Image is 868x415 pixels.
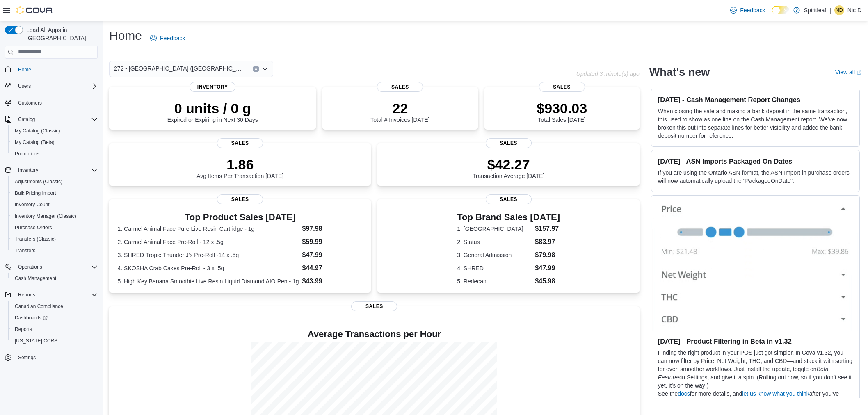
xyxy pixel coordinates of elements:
dt: 3. SHRED Tropic Thunder J's Pre-Roll -14 x .5g [118,251,299,259]
button: Reports [2,289,101,301]
div: Transaction Average [DATE] [473,156,545,179]
dt: 1. Carmel Animal Face Pure Live Resin Cartridge - 1g [118,225,299,233]
a: Promotions [11,149,43,159]
span: Transfers (Classic) [11,234,98,244]
a: Inventory Manager (Classic) [11,211,80,221]
h3: Top Brand Sales [DATE] [457,212,560,222]
button: Promotions [8,148,101,160]
a: Bulk Pricing Import [11,188,59,198]
span: Home [18,66,31,73]
button: Reports [15,290,39,300]
button: Operations [2,261,101,273]
span: Inventory [18,167,38,173]
button: Inventory [15,165,41,175]
a: View allExternal link [835,69,861,75]
img: Cova [16,6,53,14]
svg: External link [857,70,861,75]
span: Sales [351,301,397,311]
span: Promotions [15,150,40,157]
dd: $43.99 [302,276,363,286]
span: Cash Management [11,274,98,283]
span: Promotions [11,149,98,159]
span: My Catalog (Classic) [11,126,98,136]
span: Bulk Pricing Import [11,188,98,198]
span: Home [15,64,98,75]
span: Sales [486,138,532,148]
button: Home [2,64,101,75]
div: Total Sales [DATE] [537,100,587,123]
button: Customers [2,97,101,109]
a: Transfers [11,246,39,255]
a: Purchase Orders [11,223,55,233]
span: Transfers [15,247,35,254]
span: Reports [11,324,98,334]
span: Sales [539,82,585,92]
button: Adjustments (Classic) [8,176,101,187]
dt: 2. Carmel Animal Face Pre-Roll - 12 x .5g [118,238,299,246]
span: Transfers (Classic) [15,236,56,242]
button: Canadian Compliance [8,301,101,312]
span: Customers [18,100,42,106]
span: Adjustments (Classic) [15,178,62,185]
dd: $83.97 [535,237,560,247]
button: Inventory Manager (Classic) [8,210,101,222]
button: Settings [2,351,101,363]
span: Adjustments (Classic) [11,177,98,187]
p: 0 units / 0 g [167,100,258,116]
span: Reports [15,326,32,333]
span: Dashboards [11,313,98,323]
a: Inventory Count [11,200,53,210]
h3: [DATE] - Cash Management Report Changes [658,96,853,104]
button: Open list of options [262,66,268,72]
a: Cash Management [11,274,59,283]
a: My Catalog (Beta) [11,137,58,147]
span: Sales [217,138,263,148]
dd: $97.98 [302,224,363,234]
p: Spiritleaf [804,5,826,15]
dt: 3. General Admission [457,251,532,259]
span: ND [836,5,843,15]
h3: [DATE] - ASN Imports Packaged On Dates [658,157,853,165]
dt: 2. Status [457,238,532,246]
p: 22 [370,100,429,116]
button: Purchase Orders [8,222,101,233]
span: Transfers [11,246,98,255]
a: Dashboards [11,313,51,323]
span: Feedback [160,34,185,42]
dt: 1. [GEOGRAPHIC_DATA] [457,225,532,233]
span: Canadian Compliance [15,303,63,310]
button: Transfers (Classic) [8,233,101,245]
span: Catalog [18,116,35,123]
span: Settings [15,352,98,363]
button: Cash Management [8,273,101,284]
a: Dashboards [8,312,101,324]
span: Dashboards [15,315,48,321]
button: Bulk Pricing Import [8,187,101,199]
span: Washington CCRS [11,336,98,346]
h1: Home [109,27,142,44]
h3: Top Product Sales [DATE] [118,212,363,222]
a: Canadian Compliance [11,301,66,311]
span: Catalog [15,114,98,124]
dd: $157.97 [535,224,560,234]
span: Sales [217,194,263,204]
span: Customers [15,98,98,108]
span: Reports [15,290,98,300]
button: My Catalog (Beta) [8,137,101,148]
div: Expired or Expiring in Next 30 Days [167,100,258,123]
dd: $44.97 [302,263,363,273]
a: Feedback [727,2,768,18]
p: Updated 3 minute(s) ago [576,71,640,77]
span: Load All Apps in [GEOGRAPHIC_DATA] [23,26,98,42]
nav: Complex example [5,60,98,385]
a: let us know what you think [742,390,809,397]
p: When closing the safe and making a bank deposit in the same transaction, this used to show as one... [658,107,853,140]
a: [US_STATE] CCRS [11,336,61,346]
div: Avg Items Per Transaction [DATE] [196,156,283,179]
span: Purchase Orders [11,223,98,233]
a: Settings [15,353,39,363]
button: Inventory [2,164,101,176]
h2: What's new [649,66,710,79]
span: Inventory Count [15,201,50,208]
